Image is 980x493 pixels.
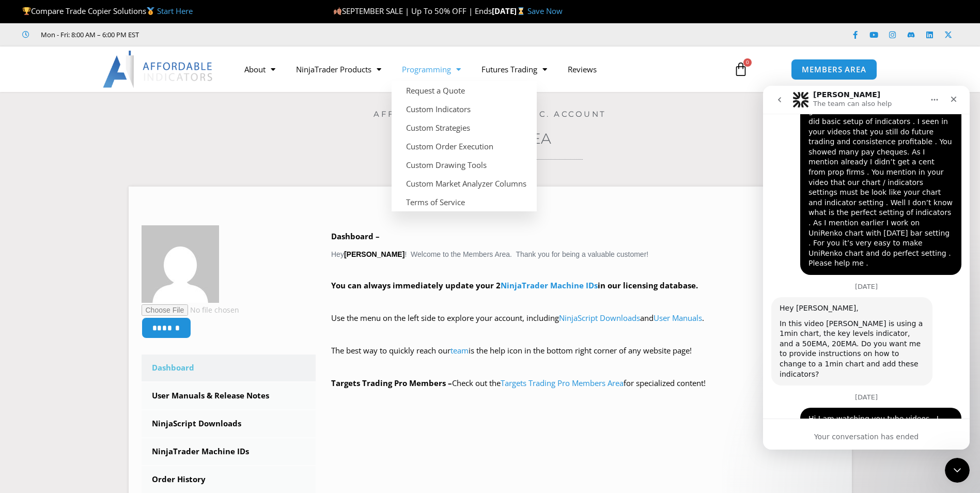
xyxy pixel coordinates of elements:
[331,344,839,373] p: The best way to quickly reach our is the help icon in the bottom right corner of any website page!
[45,328,190,399] div: Hi I am watching you tube videos , I didn’t see anywhere any detail explanation of setting . I am...
[8,308,198,322] div: [DATE]
[501,280,598,290] a: NinjaTrader Machine IDs
[17,218,161,228] div: Hey [PERSON_NAME],
[142,466,316,493] a: Order History
[392,118,537,137] a: Custom Strategies
[38,28,139,41] span: Mon - Fri: 8:00 AM – 6:00 PM EST
[8,197,198,211] div: [DATE]
[517,7,525,15] img: ⌛
[8,322,198,413] div: Tejpal says…
[392,100,537,118] a: Custom Indicators
[142,225,219,303] img: bf22ddee31996f7613b0114ebfc69c429dc0a2200e1a19ea835a7016b51e1fa8
[17,233,161,294] div: In this video [PERSON_NAME] is using a 1min chart, the key levels indicator, and a 50EMA, 20EMA. ...
[791,59,877,80] a: MEMBERS AREA
[450,345,469,356] a: team
[153,29,308,40] iframe: Customer reviews powered by Trustpilot
[392,81,537,100] a: Request a Quote
[392,57,471,81] a: Programming
[142,355,316,381] a: Dashboard
[331,280,698,290] strong: You can always immediately update your 2 in our licensing database.
[334,7,341,15] img: 🍂
[234,57,722,81] nav: Menu
[344,250,405,258] strong: [PERSON_NAME]
[392,156,537,174] a: Custom Drawing Tools
[392,174,537,193] a: Custom Market Analyzer Columns
[392,193,537,211] a: Terms of Service
[471,57,557,81] a: Futures Trading
[557,57,607,81] a: Reviews
[45,1,190,183] div: Hi I seen video, it give a lot of information . [PERSON_NAME] give good information about indicat...
[331,229,839,391] div: Hey ! Welcome to the Members Area. Thank you for being a valuable customer!
[142,382,316,409] a: User Manuals & Release Notes
[743,58,752,67] span: 0
[23,7,30,15] img: 🏆
[234,57,286,81] a: About
[8,211,198,308] div: David says…
[718,54,764,84] a: 0
[392,81,537,211] ul: Programming
[331,311,839,340] p: Use the menu on the left side to explore your account, including and .
[374,109,606,119] a: Affordable Indicators, Inc. Account
[331,231,380,241] b: Dashboard –
[333,6,492,16] span: SEPTEMBER SALE | Up To 50% OFF | Ends
[142,410,316,437] a: NinjaScript Downloads
[945,458,970,483] iframe: Intercom live chat
[654,313,702,323] a: User Manuals
[157,6,193,16] a: Start Here
[559,313,640,323] a: NinjaScript Downloads
[527,6,563,16] a: Save Now
[392,137,537,156] a: Custom Order Execution
[501,378,624,388] a: Targets Trading Pro Members Area
[763,86,970,450] iframe: Intercom live chat
[286,57,392,81] a: NinjaTrader Products
[802,66,866,73] span: MEMBERS AREA
[492,6,527,16] strong: [DATE]
[8,211,169,300] div: Hey [PERSON_NAME],In this video [PERSON_NAME] is using a 1min chart, the key levels indicator, an...
[142,438,316,465] a: NinjaTrader Machine IDs
[37,322,198,405] div: Hi I am watching you tube videos , I didn’t see anywhere any detail explanation of setting . I am...
[103,51,214,88] img: LogoAI | Affordable Indicators – NinjaTrader
[331,376,839,391] p: Check out the for specialized content!
[331,378,452,388] strong: Targets Trading Pro Members –
[22,6,193,16] span: Compare Trade Copier Solutions
[147,7,154,15] img: 🥇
